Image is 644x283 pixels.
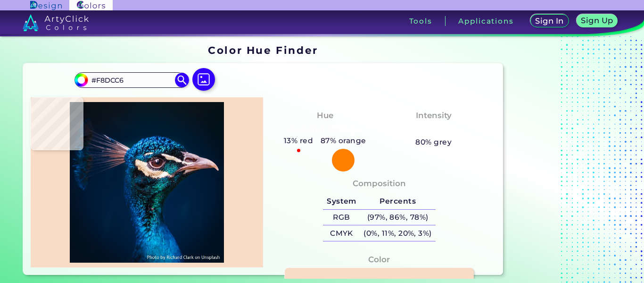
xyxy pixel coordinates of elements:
h5: (97%, 86%, 78%) [360,210,436,225]
h5: CMYK [323,225,360,241]
h4: Hue [317,109,333,122]
h3: Tools [409,17,432,25]
img: ArtyClick Design logo [30,1,62,10]
img: icon picture [192,68,215,91]
h5: 13% red [280,135,317,147]
h5: Sign In [535,17,563,25]
iframe: Advertisement [507,41,625,279]
h4: Composition [353,177,406,190]
h5: System [323,194,360,209]
img: logo_artyclick_colors_white.svg [23,14,89,31]
h5: Percents [360,194,436,209]
h5: 80% grey [415,136,452,148]
h4: Color [368,253,390,266]
img: icon search [175,73,189,87]
h3: Applications [458,17,513,25]
h3: Pale [420,124,447,135]
h5: 87% orange [317,135,370,147]
h5: RGB [323,210,360,225]
h5: (0%, 11%, 20%, 3%) [360,225,436,241]
a: Sign In [530,14,569,27]
h3: Reddish Orange [285,124,365,135]
h1: Color Hue Finder [208,43,318,57]
h5: Sign Up [581,17,613,24]
img: img_pavlin.jpg [35,102,258,263]
a: Sign Up [577,14,618,27]
input: type color.. [88,74,176,86]
h4: Intensity [416,109,452,122]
